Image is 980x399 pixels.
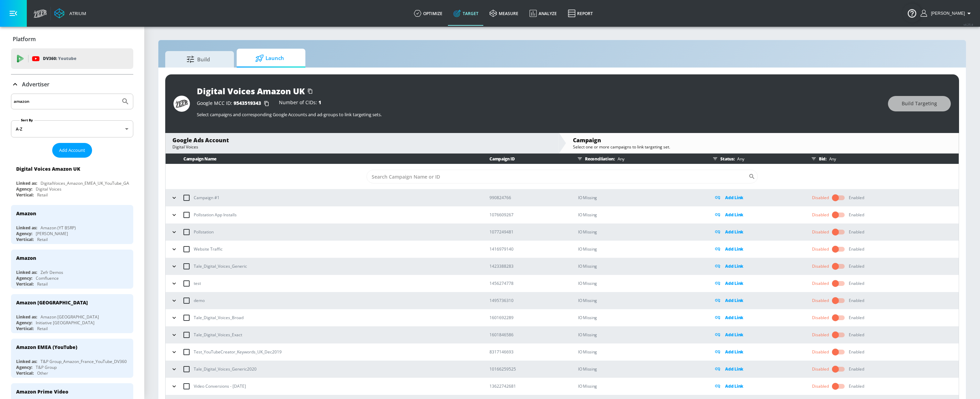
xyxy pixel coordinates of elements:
p: Pollstation App Installs [194,211,237,218]
input: Search Campaign Name or ID [367,170,748,183]
div: Google MCC ID: [197,100,272,107]
div: Agency: [16,231,32,237]
div: Google Ads AccountDigital Voices [166,133,558,153]
p: test [194,280,201,287]
div: Disabled [812,332,829,338]
div: Atrium [67,10,86,16]
span: Launch [244,50,296,66]
div: Add Link [713,365,801,373]
div: T&P Group_Amazon_France_YouTube_DV360 [41,359,127,364]
div: Enabled [849,263,864,269]
div: Disabled [812,246,829,252]
div: Retail [37,237,48,242]
div: Enabled [849,349,864,355]
p: 1601846586 [489,331,567,338]
p: Platform [13,35,36,43]
div: Digital Voices Amazon UK [197,85,305,97]
div: Enabled [849,280,864,287]
div: Amazon [16,255,36,261]
p: IO Missing [578,262,702,270]
p: IO Missing [578,211,702,219]
span: login as: stephanie.wolklin@zefr.com [928,11,965,16]
div: Campaign [573,136,952,144]
a: Target [448,1,484,26]
p: 1495736310 [489,297,567,304]
div: Status: [710,154,801,164]
p: Campaign #1 [194,194,219,201]
div: Vertical: [16,192,34,198]
div: Initiative [GEOGRAPHIC_DATA] [36,320,94,326]
p: IO Missing [578,314,702,322]
div: Add Link [713,297,801,304]
div: Enabled [849,332,864,338]
div: Enabled [849,298,864,304]
div: Amazon [GEOGRAPHIC_DATA]Linked as:Amazon [GEOGRAPHIC_DATA]Agency:Initiative [GEOGRAPHIC_DATA]Vert... [11,294,133,333]
div: Enabled [849,315,864,321]
div: Add Link [713,211,801,219]
div: Amazon (YT BSRP) [41,225,76,231]
div: Reconciliation: [575,154,702,164]
div: Amazon EMEA (YouTube) [16,344,77,350]
div: DV360: Youtube [11,48,133,69]
p: Add Link [725,279,743,287]
div: Disabled [812,366,829,372]
div: Add Link [713,279,801,287]
p: Tale_Digital_Voices_Generic [194,263,247,270]
div: Amazon [16,210,36,217]
div: Enabled [849,212,864,218]
div: DigitalVoices_Amazon_EMEA_UK_YouTube_GA [41,180,129,186]
p: Add Link [725,211,743,219]
th: Campaign ID [478,154,567,164]
div: Enabled [849,229,864,235]
p: Any [615,155,624,162]
div: Enabled [849,195,864,201]
div: Vertical: [16,370,34,376]
div: Comfluence [36,275,59,281]
button: Submit Search [118,94,133,109]
p: Pollstation [194,228,214,235]
div: Enabled [849,246,864,252]
p: 1077249481 [489,228,567,235]
p: 1601692289 [489,314,567,321]
a: Report [562,1,598,26]
p: 13622742681 [489,383,567,390]
label: Sort By [20,118,34,122]
div: Disabled [812,263,829,269]
div: Disabled [812,383,829,389]
p: IO Missing [578,382,702,390]
div: Agency: [16,275,32,281]
div: Amazon EMEA (YouTube)Linked as:T&P Group_Amazon_France_YouTube_DV360Agency:T&P GroupVertical:Other [11,339,133,378]
p: 10166259525 [489,365,567,373]
div: Linked as: [16,180,37,186]
div: Digital Voices [172,144,551,150]
div: Retail [37,192,48,198]
p: 1076609267 [489,211,567,218]
p: IO Missing [578,194,702,202]
a: Analyze [524,1,562,26]
span: 1 [318,99,321,106]
p: Youtube [58,55,76,62]
p: IO Missing [578,331,702,339]
p: Add Link [725,331,743,339]
div: AmazonLinked as:Zefr DemosAgency:ComfluenceVertical:Retail [11,250,133,289]
div: Retail [37,326,48,331]
div: Disabled [812,280,829,287]
p: IO Missing [578,245,702,253]
div: Zefr Demos [41,269,63,275]
div: Linked as: [16,269,37,275]
div: AmazonLinked as:Amazon (YT BSRP)Agency:[PERSON_NAME]Vertical:Retail [11,205,133,244]
p: Add Link [725,297,743,304]
div: Google Ads Account [172,136,551,144]
div: Disabled [812,212,829,218]
div: Agency: [16,186,32,192]
p: Test_YouTubeCreator_Keywords_UK_Dec2019 [194,348,282,355]
div: A-Z [11,120,133,137]
div: Add Link [713,194,801,202]
div: Add Link [713,228,801,236]
p: Add Link [725,262,743,270]
button: Add Account [52,143,92,158]
div: Add Link [713,245,801,253]
div: Enabled [849,383,864,389]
